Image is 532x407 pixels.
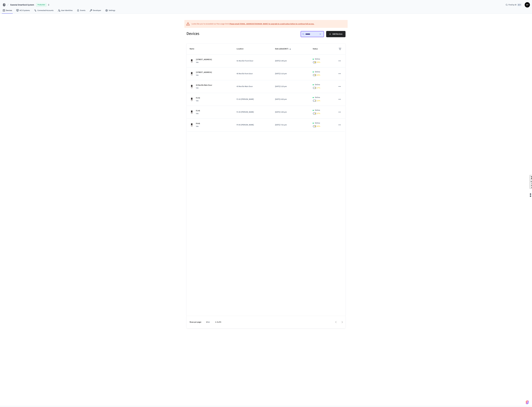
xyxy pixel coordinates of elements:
span: Date added(BST) [275,47,292,51]
p: [DATE] 3:40 pm [275,111,307,114]
p: F2 43 [196,97,200,99]
span: Production [36,3,47,7]
img: Yale Assure Touchscreen Wifi Smart Lock, Satin Nickel, Front [190,85,194,89]
p: Online [315,122,320,124]
a: User Identities [56,8,75,13]
p: 41 Neville Front Door [237,60,269,62]
p: Rows per page: [190,321,202,324]
span: Status [313,47,321,51]
img: SeamLogoGradient.69752ec5.svg [526,400,529,404]
span: 27 % [317,87,320,89]
span: 45 % [317,125,320,128]
p: F4 45 [PERSON_NAME] [237,124,269,126]
p: F2 43 [PERSON_NAME] [237,98,269,101]
a: ACS Systems [14,8,32,13]
p: 43 Neville Main Door [196,84,212,87]
span: Name [190,47,198,51]
p: Online [315,96,320,99]
p: [DATE] 5:20 pm [275,85,307,88]
span: 43 % [317,74,320,76]
span: 55 % [317,61,320,64]
a: Devices [1,8,14,13]
p: F2 45 [PERSON_NAME] [237,111,269,114]
span: GT [525,2,530,7]
div: 10 [205,320,211,324]
p: Online [315,83,320,86]
p: Online [315,109,320,112]
p: [STREET_ADDRESS] [196,71,212,74]
span: 22 % [317,99,320,102]
p: [STREET_ADDRESS] [196,58,212,61]
div: Looks like you've exceeded our free usage limit. [192,23,314,25]
p: F2 45 [196,109,200,112]
p: [DATE] 7:01 pm [275,124,307,126]
img: Yale Assure Touchscreen Wifi Smart Lock, Satin Nickel, Front [190,97,194,101]
span: Yale [196,74,199,76]
img: Yale Assure Touchscreen Wifi Smart Lock, Satin Nickel, Front [190,123,194,127]
button: GT [525,2,530,7]
p: 45 Neville front door [237,72,269,75]
span: Location [237,47,247,51]
a: Settings [103,8,117,13]
img: Yale Assure Touchscreen Wifi Smart Lock, Satin Nickel, Front [190,72,194,76]
p: F4 45 [196,122,200,125]
div: Find by ID⌘ K [503,2,524,7]
a: Please email [EMAIL_ADDRESS][DOMAIN_NAME] to upgrade to a paid subscription to continue full access. [229,23,314,25]
a: Events [75,8,87,13]
span: Yale [196,87,199,89]
table: sticky table [186,43,346,131]
p: 1–6 of 6 [215,321,221,324]
span: Yale [196,125,199,127]
a: Connected Accounts [32,8,56,13]
span: Yale [196,61,199,63]
button: Add Devices [326,31,346,37]
span: Add Devices [332,32,342,36]
p: [DATE] 5:40 pm [275,60,307,62]
span: ⌘ K [517,4,522,6]
a: Developer [87,8,103,13]
p: Online [315,58,320,60]
img: Yale Assure Touchscreen Wifi Smart Lock, Satin Nickel, Front [190,59,194,63]
p: Online [315,71,320,73]
h5: Devices [186,31,264,36]
span: Yale [196,112,199,115]
p: 43 Neville Main Door [237,85,269,88]
img: Yale Assure Touchscreen Wifi Smart Lock, Satin Nickel, Front [190,110,194,114]
p: [DATE] 5:10 pm [275,72,307,75]
span: Find by ID [508,4,516,6]
p: [DATE] 4:00 pm [275,98,307,101]
span: Gwestai Smartlock System [10,3,34,6]
span: 37 % [317,112,320,115]
span: Yale [196,100,199,102]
